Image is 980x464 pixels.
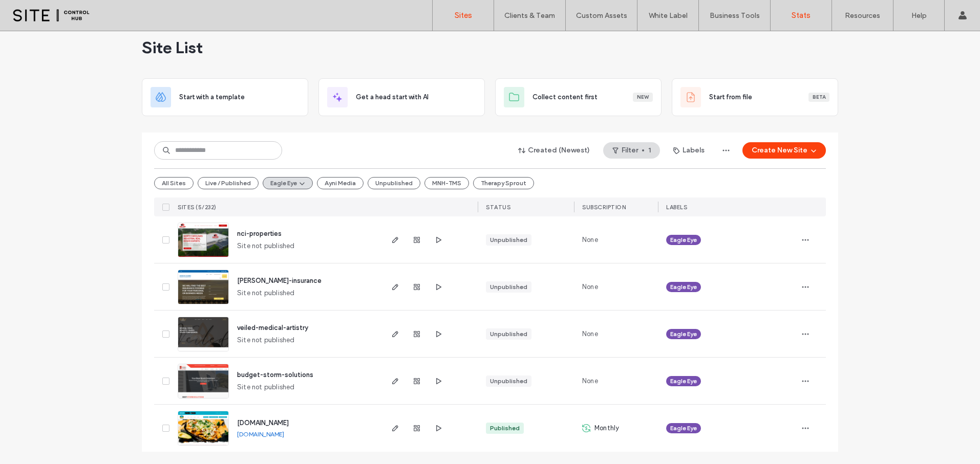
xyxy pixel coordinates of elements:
span: Site not published [237,288,295,298]
button: All Sites [154,177,194,189]
label: Resources [845,11,880,20]
label: Custom Assets [576,11,627,20]
button: Therapy Sprout [473,177,534,189]
label: Sites [455,11,472,20]
label: Stats [792,11,811,20]
div: Published [490,424,520,433]
button: Labels [664,142,714,159]
span: Collect content first [532,92,598,102]
span: None [582,376,598,386]
span: STATUS [486,204,510,211]
span: Eagle Eye [670,235,697,245]
a: [DOMAIN_NAME] [237,419,289,427]
button: Filter1 [603,142,660,159]
span: Site not published [237,241,295,251]
div: Get a head start with AI [318,78,485,116]
label: White Label [649,11,688,20]
label: Help [911,11,927,20]
span: Eagle Eye [670,424,697,433]
span: None [582,329,598,339]
span: Site not published [237,335,295,345]
button: Create New Site [742,142,826,159]
div: Start from fileBeta [672,78,838,116]
a: nci-properties [237,230,282,237]
button: MNH-TMS [424,177,469,189]
span: Start from file [709,92,752,102]
button: Eagle Eye [263,177,313,189]
div: Unpublished [490,282,527,292]
a: budget-storm-solutions [237,371,313,379]
span: Start with a template [179,92,245,102]
label: Business Tools [710,11,760,20]
div: Beta [808,93,829,102]
div: Unpublished [490,329,527,339]
span: SITES (5/232) [178,204,217,211]
a: veiled-medical-artistry [237,324,308,332]
button: Unpublished [368,177,420,189]
div: Collect content firstNew [495,78,662,116]
span: LABELS [666,204,687,211]
span: Get a head start with AI [356,92,429,102]
span: None [582,282,598,292]
span: Site List [142,37,203,58]
span: SUBSCRIPTION [582,204,626,211]
a: [DOMAIN_NAME] [237,430,284,438]
div: Unpublished [490,377,527,386]
button: Ayni Media [317,177,364,189]
span: Site not published [237,382,295,392]
a: [PERSON_NAME]-insurance [237,277,322,284]
span: Eagle Eye [670,282,697,292]
span: Eagle Eye [670,329,697,339]
button: Created (Newest) [509,142,599,159]
span: Help [24,7,45,16]
label: Clients & Team [504,11,555,20]
span: Monthly [594,423,619,433]
div: Unpublished [490,235,527,245]
div: New [633,93,653,102]
span: Eagle Eye [670,377,697,386]
div: Start with a template [142,78,308,116]
button: Live / Published [198,177,259,189]
span: None [582,235,598,245]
